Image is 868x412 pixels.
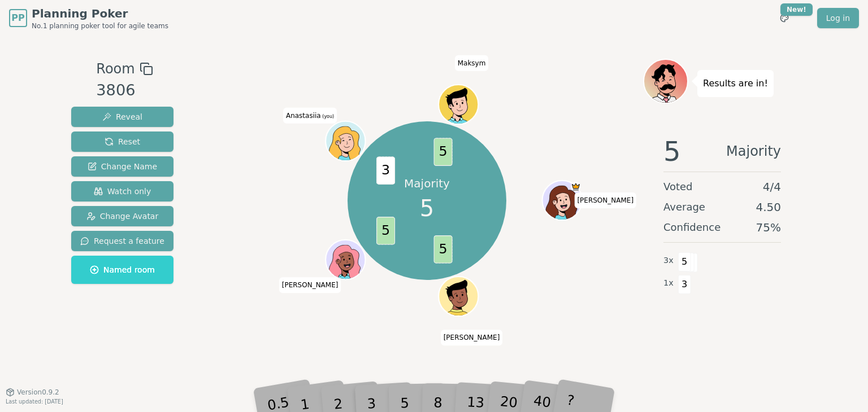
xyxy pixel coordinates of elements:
[96,79,153,102] div: 3806
[817,8,859,28] a: Log in
[102,111,142,122] span: Reveal
[6,398,63,405] span: Last updated: [DATE]
[780,3,813,16] div: New!
[71,231,173,251] button: Request a feature
[571,182,581,192] span: Erik is the host
[455,55,489,71] span: Click to change your name
[321,114,335,119] span: (you)
[756,220,781,235] span: 75 %
[279,278,341,293] span: Click to change your name
[663,277,674,290] span: 1 x
[32,21,168,30] span: No.1 planning poker tool for agile teams
[433,235,452,264] span: 5
[404,176,450,191] p: Majority
[663,255,674,267] span: 3 x
[90,264,155,275] span: Named room
[703,76,768,91] p: Results are in!
[774,8,795,28] button: New!
[32,6,168,21] span: Planning Poker
[678,275,691,294] span: 3
[9,6,168,30] a: PPPlanning PokerNo.1 planning poker tool for agile teams
[663,179,693,195] span: Voted
[71,132,173,152] button: Reset
[71,156,173,177] button: Change Name
[88,161,157,172] span: Change Name
[80,235,164,247] span: Request a feature
[86,211,159,222] span: Change Avatar
[96,59,134,79] span: Room
[71,107,173,127] button: Reveal
[376,217,395,245] span: 5
[663,199,705,215] span: Average
[763,179,781,195] span: 4 / 4
[678,252,691,271] span: 5
[663,220,721,235] span: Confidence
[574,192,636,208] span: Click to change your name
[376,156,395,185] span: 3
[433,138,452,166] span: 5
[105,136,140,147] span: Reset
[11,11,24,25] span: PP
[71,181,173,201] button: Watch only
[441,330,503,345] span: Click to change your name
[283,108,337,124] span: Click to change your name
[71,256,173,284] button: Named room
[726,138,781,165] span: Majority
[756,199,781,215] span: 4.50
[17,388,59,397] span: Version 0.9.2
[6,388,59,397] button: Version0.9.2
[663,138,681,165] span: 5
[71,206,173,226] button: Change Avatar
[94,186,151,197] span: Watch only
[327,122,364,160] button: Click to change your avatar
[420,191,434,225] span: 5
